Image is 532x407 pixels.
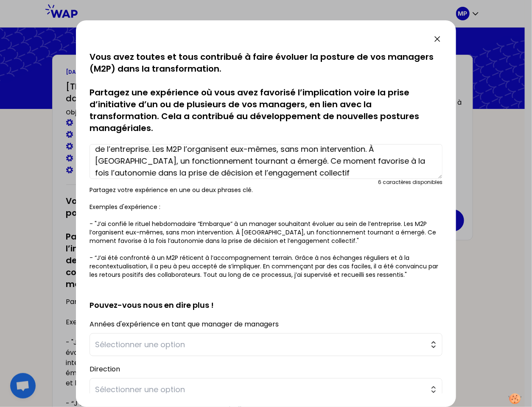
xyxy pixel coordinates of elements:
[90,364,120,374] label: Direction
[90,378,442,401] button: Sélectionner une option
[90,319,279,329] label: Années d'expérience en tant que manager de managers
[95,339,425,351] span: Sélectionner une option
[90,186,442,279] p: Partagez votre expérience en une ou deux phrases clé. Exemples d'expérience : - "J’ai confié le r...
[95,384,425,396] span: Sélectionner une option
[90,51,442,134] p: Vous avez toutes et tous contribué à faire évoluer la posture de vos managers (M2P) dans la trans...
[90,333,442,356] button: Sélectionner une option
[90,286,442,311] h2: Pouvez-vous nous en dire plus !
[378,179,442,186] div: 6 caractères disponibles
[90,144,442,179] textarea: J’ai confié le rituel hebdomadaire “Embarque” à un manager souhaitant évoluer au sein de l’entrep...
